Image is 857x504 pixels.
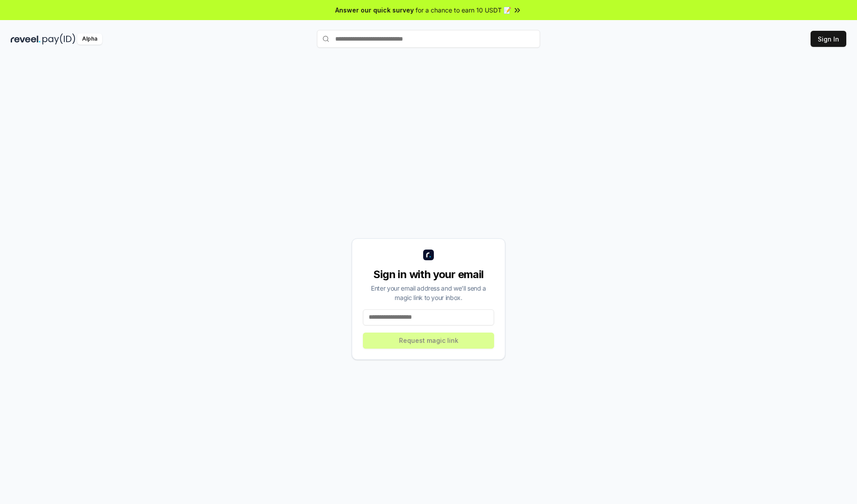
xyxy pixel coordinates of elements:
img: pay_id [42,33,75,45]
span: for a chance to earn 10 USDT 📝 [416,5,511,15]
button: Sign In [811,31,846,47]
img: reveel_dark [11,33,41,45]
span: Answer our quick survey [335,5,414,15]
div: Alpha [77,33,102,45]
div: Sign in with your email [363,267,494,282]
div: Enter your email address and we’ll send a magic link to your inbox. [363,283,494,302]
img: logo_small [423,250,434,260]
